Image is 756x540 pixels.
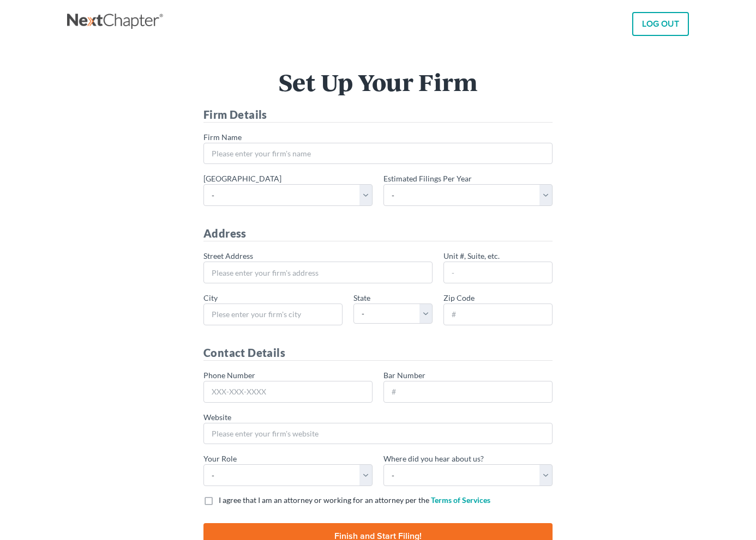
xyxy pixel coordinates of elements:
input: XXX-XXX-XXXX [203,381,373,403]
label: Street Address [203,250,253,262]
span: I agree that I am an attorney or working for an attorney per the [219,495,429,505]
input: Plese enter your firm's city [203,304,343,325]
label: Zip Code [443,292,475,304]
label: Website [203,411,231,423]
input: - [443,262,553,283]
h4: Firm Details [203,107,553,123]
input: # [443,304,553,325]
a: Terms of Services [431,495,490,505]
label: Bar Number [383,369,425,381]
input: Please enter your firm's address [203,262,433,283]
label: Where did you hear about us? [383,453,484,464]
label: Phone Number [203,369,255,381]
label: City [203,292,218,304]
input: # [383,381,553,403]
label: [GEOGRAPHIC_DATA] [203,173,281,184]
a: LOG OUT [632,12,689,36]
label: Estimated Filings Per Year [383,173,472,184]
label: State [353,292,370,304]
label: Your Role [203,453,237,464]
h1: Set Up Your Firm [78,70,678,94]
label: Firm Name [203,131,242,143]
label: Unit #, Suite, etc. [443,250,500,262]
input: Please enter your firm's website [203,423,553,445]
h4: Contact Details [203,345,553,361]
h4: Address [203,226,553,241]
input: Please enter your firm's name [203,143,553,165]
